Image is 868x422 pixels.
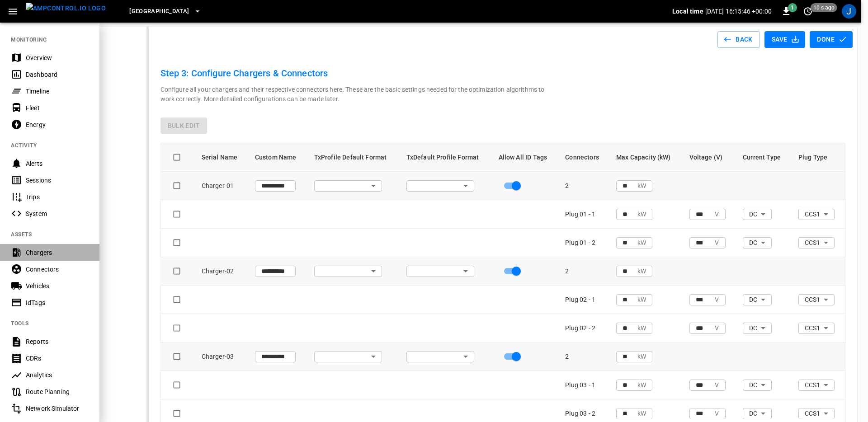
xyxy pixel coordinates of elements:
[672,7,703,16] p: Local time
[811,3,837,12] span: 10 s ago
[26,53,89,62] div: Overview
[26,209,89,218] div: System
[801,4,815,19] button: set refresh interval
[788,3,797,12] span: 1
[842,4,856,19] div: profile-icon
[26,298,89,307] div: IdTags
[26,337,89,346] div: Reports
[26,248,89,257] div: Chargers
[26,192,89,202] div: Trips
[26,159,89,168] div: Alerts
[26,87,89,96] div: Timeline
[705,7,772,16] p: [DATE] 16:15:46 +00:00
[26,281,89,291] div: Vehicles
[129,6,189,17] span: [GEOGRAPHIC_DATA]
[26,265,89,274] div: Connectors
[26,176,89,185] div: Sessions
[26,404,89,413] div: Network Simulator
[26,387,89,396] div: Route Planning
[26,3,106,14] img: ampcontrol.io logo
[26,120,89,129] div: Energy
[26,70,89,79] div: Dashboard
[26,370,89,380] div: Analytics
[26,103,89,113] div: Fleet
[26,354,89,363] div: CDRs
